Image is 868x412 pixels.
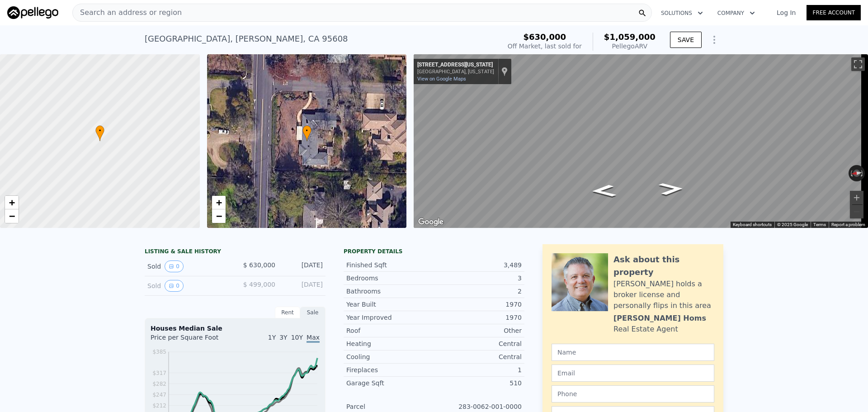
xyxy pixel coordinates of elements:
a: Open this area in Google Maps (opens a new window) [416,216,446,228]
button: Rotate counterclockwise [849,165,854,181]
div: Sale [300,307,325,318]
div: Map [414,54,868,228]
div: Sold [147,280,228,292]
div: Real Estate Agent [613,324,678,335]
div: [PERSON_NAME] holds a broker license and personally flips in this area [613,279,714,311]
button: Solutions [654,5,710,21]
tspan: $212 [152,403,166,409]
div: Houses Median Sale [151,324,320,333]
button: Show Options [705,31,723,49]
div: 3 [434,274,522,283]
div: [GEOGRAPHIC_DATA] , [PERSON_NAME] , CA 95608 [145,33,348,45]
div: Roof [346,326,434,335]
div: Central [434,339,522,348]
div: [DATE] [283,280,323,292]
tspan: $385 [152,349,166,355]
div: Cooling [346,352,434,361]
a: Terms [813,222,826,227]
span: 1Y [268,334,276,341]
button: Zoom out [850,205,863,218]
path: Go North, California Ave [581,182,627,200]
a: Report a problem [831,222,865,227]
div: [DATE] [283,260,323,272]
input: Name [552,344,714,361]
tspan: $317 [152,370,166,376]
div: 1 [434,365,522,374]
span: $630,000 [524,32,566,42]
a: Show location on map [501,66,508,76]
div: Other [434,326,522,335]
div: 1970 [434,300,522,309]
a: Zoom in [212,196,226,209]
button: Reset the view [848,169,865,177]
div: Rent [275,307,300,318]
span: $ 499,000 [243,281,275,288]
div: Year Improved [346,313,434,322]
a: Free Account [807,5,861,20]
span: $1,059,000 [604,32,656,42]
span: + [9,197,15,208]
div: 510 [434,379,522,388]
tspan: $282 [152,381,166,387]
div: 3,489 [434,260,522,270]
div: Finished Sqft [346,260,434,270]
div: [GEOGRAPHIC_DATA], [US_STATE] [417,69,494,75]
a: View on Google Maps [417,76,466,82]
path: Go South, California Ave [648,180,694,198]
span: • [302,127,311,135]
span: $ 630,000 [243,261,275,269]
span: © 2025 Google [777,222,808,227]
div: 283-0062-001-0000 [434,402,522,411]
tspan: $247 [152,392,166,398]
div: Central [434,352,522,361]
div: Parcel [346,402,434,411]
div: 1970 [434,313,522,322]
span: Max [307,334,320,343]
button: View historical data [165,280,184,292]
span: Search an address or region [73,7,182,18]
button: Toggle fullscreen view [851,57,865,71]
div: 2 [434,287,522,296]
span: + [216,197,222,208]
button: Rotate clockwise [860,165,865,181]
button: Zoom in [850,191,863,204]
div: Property details [344,248,524,255]
div: Year Built [346,300,434,309]
div: Heating [346,339,434,348]
div: • [302,125,311,141]
button: View historical data [165,260,184,272]
span: 10Y [291,334,303,341]
a: Zoom in [5,196,19,209]
div: Fireplaces [346,365,434,374]
div: Off Market, last sold for [508,42,582,51]
button: Keyboard shortcuts [733,222,772,228]
span: − [216,210,222,222]
div: [STREET_ADDRESS][US_STATE] [417,62,494,69]
div: Garage Sqft [346,379,434,388]
div: Pellego ARV [604,42,656,51]
button: Company [710,5,762,21]
div: Sold [147,260,228,272]
div: Street View [414,54,868,228]
div: Bedrooms [346,274,434,283]
div: Ask about this property [613,253,714,279]
span: 3Y [279,334,287,341]
input: Email [552,365,714,382]
button: SAVE [670,32,702,48]
div: • [95,125,104,141]
img: Pellego [7,6,58,19]
input: Phone [552,385,714,403]
div: Bathrooms [346,287,434,296]
a: Zoom out [212,209,226,223]
a: Log In [766,8,807,17]
img: Google [416,216,446,228]
span: • [95,127,104,135]
span: − [9,210,15,222]
div: LISTING & SALE HISTORY [145,248,325,257]
div: Price per Square Foot [151,333,235,347]
div: [PERSON_NAME] Homs [613,313,706,324]
a: Zoom out [5,209,19,223]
